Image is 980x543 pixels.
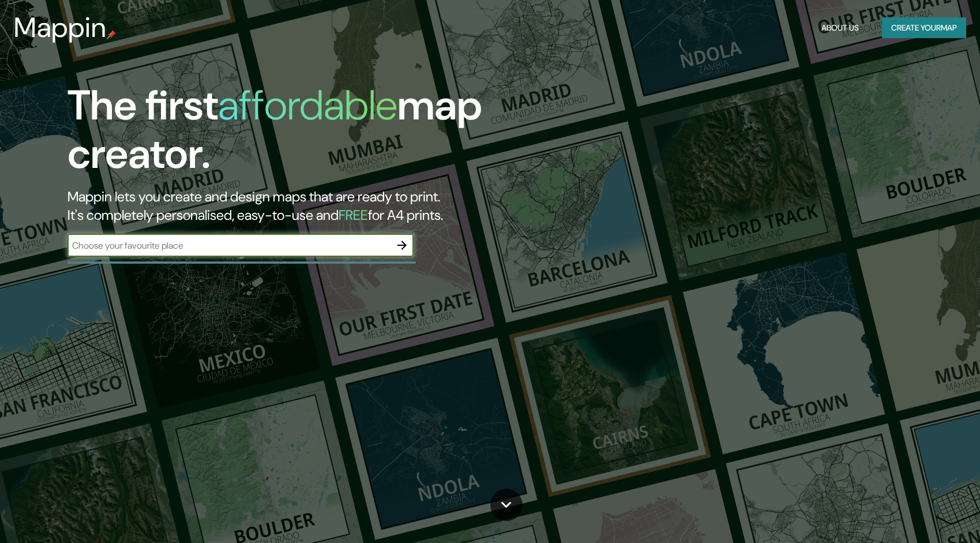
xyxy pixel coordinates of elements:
[67,239,391,252] input: Choose your favourite place
[14,12,107,44] h3: Mappin
[339,206,368,224] h5: FREE
[107,30,116,39] img: mappin-pin
[882,17,966,39] button: Create yourmap
[67,81,558,188] h1: The first map creator.
[67,188,558,224] h2: Mappin lets you create and design maps that are ready to print. It's completely personalised, eas...
[218,78,397,132] h1: affordable
[817,17,863,39] button: About Us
